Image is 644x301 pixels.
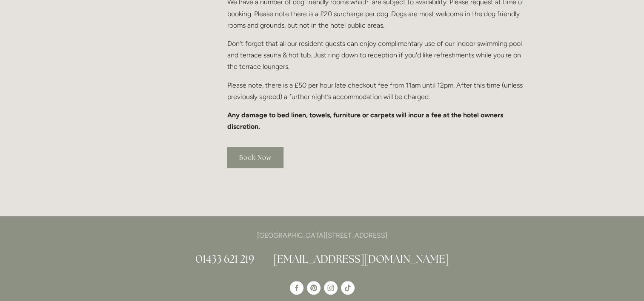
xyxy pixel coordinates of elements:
[195,252,254,266] a: 01433 621 219
[227,80,526,102] p: Please note, there is a £50 per hour late checkout fee from 11am until 12pm. After this time (unl...
[341,281,355,295] a: TikTok
[227,147,283,168] a: Book Now
[119,230,526,241] p: [GEOGRAPHIC_DATA][STREET_ADDRESS]
[227,111,505,131] strong: Any damage to bed linen, towels, furniture or carpets will incur a fee at the hotel owners discre...
[307,281,321,295] a: Pinterest
[290,281,303,295] a: Losehill House Hotel & Spa
[324,281,338,295] a: Instagram
[273,252,449,266] a: [EMAIL_ADDRESS][DOMAIN_NAME]
[227,38,526,73] p: Don't forget that all our resident guests can enjoy complimentary use of our indoor swimming pool...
